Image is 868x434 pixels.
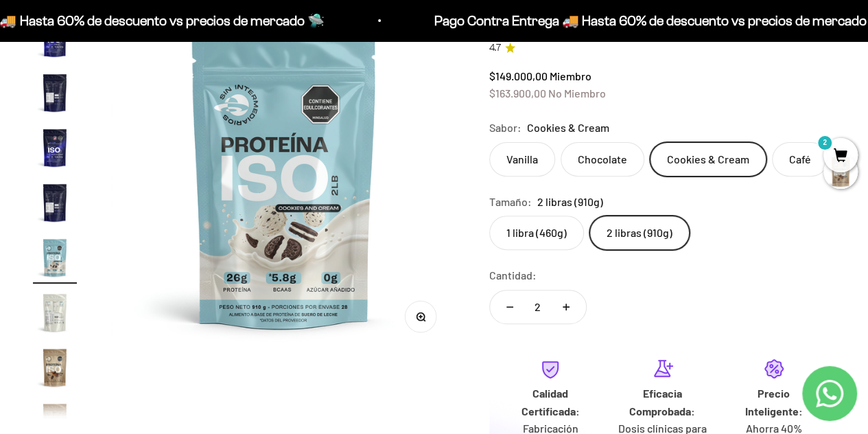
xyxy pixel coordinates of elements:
img: Proteína Aislada (ISO) [33,71,77,115]
button: Ir al artículo 9 [33,290,77,339]
button: Ir al artículo 6 [33,126,77,174]
img: Proteína Aislada (ISO) [33,181,77,225]
strong: Eficacia Comprobada: [629,387,695,418]
span: 2 libras (910g) [537,193,603,211]
span: Miembro [550,69,591,82]
legend: Sabor: [489,119,521,137]
strong: Calidad Certificada: [521,387,579,418]
label: Cantidad: [489,266,537,284]
legend: Tamaño: [489,193,532,211]
button: Ir al artículo 10 [33,345,77,393]
button: Aumentar cantidad [546,290,586,323]
button: Ir al artículo 5 [33,71,77,119]
img: Proteína Aislada (ISO) [33,236,77,279]
img: Proteína Aislada (ISO) [33,345,77,389]
span: 4.7 [489,41,501,56]
span: No Miembro [548,87,606,100]
mark: 2 [817,135,833,151]
span: Cookies & Cream [527,119,609,137]
img: Proteína Aislada (ISO) [33,290,77,334]
strong: Precio Inteligente: [745,387,803,418]
button: Ir al artículo 8 [33,236,77,284]
span: $163.900,00 [489,87,546,100]
button: Ir al artículo 7 [33,181,77,229]
a: 4.74.7 de 5.0 estrellas [489,41,835,56]
img: Proteína Aislada (ISO) [33,126,77,170]
a: 2 [823,149,858,164]
img: Proteína Aislada (ISO) [111,5,458,352]
button: Reducir cantidad [490,290,530,323]
span: $149.000,00 [489,69,548,82]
